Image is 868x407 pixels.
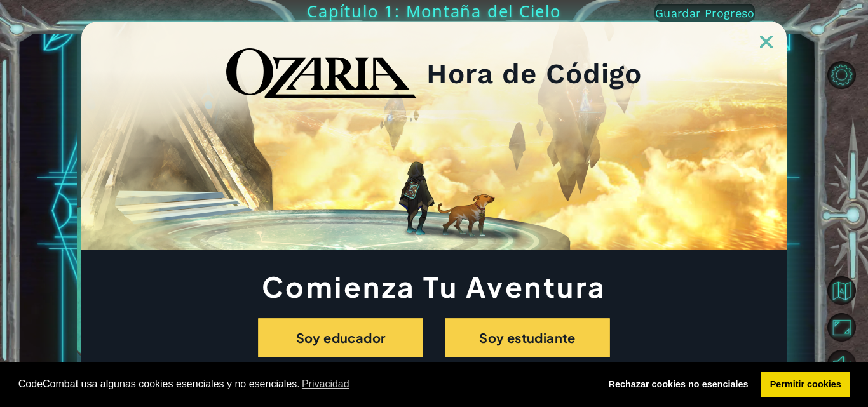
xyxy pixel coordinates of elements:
[761,372,850,397] a: allow cookies
[300,375,351,394] a: learn more about cookies
[760,36,773,48] img: ExitButton_Dusk.png
[445,318,610,357] button: Soy estudiante
[600,372,757,397] a: deny cookies
[258,318,423,357] button: Soy educador
[18,375,590,394] span: CodeCombat usa algunas cookies esenciales y no esenciales.
[226,48,417,99] img: blackOzariaWordmark.png
[426,62,642,86] h2: Hora de Código
[81,274,787,299] h1: Comienza Tu Aventura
